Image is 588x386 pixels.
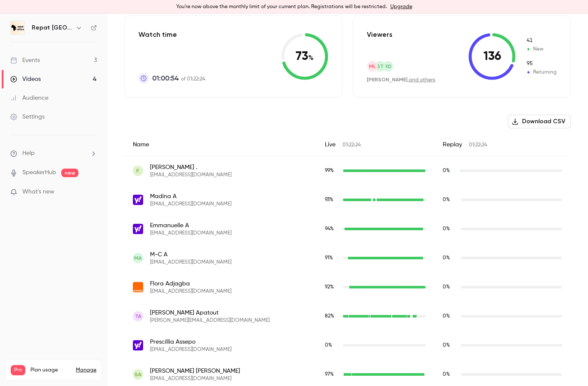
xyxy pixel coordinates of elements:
span: Live watch time [325,312,339,320]
span: 82 % [325,314,334,319]
span: [EMAIL_ADDRESS][DOMAIN_NAME] [150,259,231,266]
span: Returning [526,60,557,68]
span: BT [377,62,384,70]
span: TA [135,312,141,320]
span: Emmanuelle A [150,221,231,230]
p: Viewers [367,30,393,40]
div: marieclaire.asseko@gmail.com [124,243,571,273]
span: Live watch time [325,371,339,378]
div: emmanuelle.alia@yahoo.fr [124,214,571,243]
span: New [526,45,557,53]
img: yahoo.fr [133,224,143,234]
span: 92 % [325,285,334,290]
span: 0 % [443,285,450,290]
span: [EMAIL_ADDRESS][DOMAIN_NAME] [150,201,231,208]
span: Replay watch time [443,371,456,378]
span: [PERSON_NAME][EMAIL_ADDRESS][DOMAIN_NAME] [150,317,270,324]
span: [EMAIL_ADDRESS][DOMAIN_NAME] [150,230,231,237]
a: and others [409,77,435,83]
span: New [526,37,557,45]
span: Live watch time [325,283,339,291]
span: [PERSON_NAME] [367,77,408,83]
span: Replay watch time [443,196,456,204]
img: yahoo.fr [133,195,143,205]
span: 01:22:24 [469,143,487,148]
span: Help [22,149,35,158]
div: Events [10,56,40,65]
span: [EMAIL_ADDRESS][DOMAIN_NAME] [150,375,240,382]
span: 94 % [325,226,334,232]
span: M-C A [150,250,231,259]
div: Live [316,134,434,156]
span: 0 % [443,168,450,173]
div: Replay [434,134,571,156]
span: 0 % [443,372,450,377]
span: Replay watch time [443,254,456,262]
span: Pro [11,365,25,375]
span: 0 % [443,314,450,319]
img: yahoo.fr [133,340,143,350]
div: flora.adjagba@orange.fr [124,273,571,302]
span: ML [369,62,376,70]
span: 97 % [325,372,334,377]
span: Replay watch time [443,167,456,175]
div: madinaadjagbe@yahoo.fr [124,185,571,214]
span: 0 % [325,343,332,348]
span: 01:22:24 [342,143,361,148]
h6: Repat [GEOGRAPHIC_DATA] [32,24,72,32]
span: 01:00:54 [152,73,179,83]
span: [PERSON_NAME] Apatout [150,309,270,317]
span: new [61,169,78,177]
p: Watch time [138,30,205,40]
span: Prescillia Assepo [150,338,231,346]
span: [PERSON_NAME] . [150,163,231,172]
div: 74annexe-choc@icloud.com [124,156,571,186]
div: Audience [10,94,48,102]
div: thomas.apatout@gmail.com [124,302,571,331]
span: Live watch time [325,167,339,175]
div: a.prescillia@yahoo.fr [124,331,571,360]
a: SpeakerHub [22,168,56,177]
li: help-dropdown-opener [10,149,97,158]
span: Replay watch time [443,312,456,320]
div: Settings [10,113,45,121]
a: Manage [76,367,96,374]
span: Plan usage [30,367,71,374]
img: Repat Africa [11,21,24,35]
span: Replay watch time [443,341,456,349]
span: Live watch time [325,196,339,204]
span: SA [135,371,141,378]
span: [EMAIL_ADDRESS][DOMAIN_NAME] [150,346,231,353]
span: MA [134,254,142,262]
span: [EMAIL_ADDRESS][DOMAIN_NAME] [150,288,231,295]
span: Returning [526,68,557,76]
span: 0 % [443,255,450,261]
span: 0 % [443,226,450,232]
span: Live watch time [325,341,339,349]
span: [EMAIL_ADDRESS][DOMAIN_NAME] [150,172,231,178]
span: Flora Adjagba [150,279,231,288]
button: Download CSV [508,115,571,128]
span: [PERSON_NAME] [PERSON_NAME] [150,367,240,375]
span: What's new [22,187,54,196]
a: Upgrade [390,3,412,10]
span: Replay watch time [443,283,456,291]
span: Replay watch time [443,225,456,233]
span: 93 % [325,197,333,202]
span: 91 % [325,255,333,261]
span: RD [384,62,392,70]
span: Live watch time [325,225,339,233]
span: 99 % [325,168,334,173]
img: orange.fr [133,282,143,292]
p: of 01:22:24 [152,73,205,83]
span: Live watch time [325,254,339,262]
div: Videos [10,75,41,83]
span: Madina A [150,192,231,201]
span: 0 % [443,343,450,348]
div: Name [124,134,316,156]
span: 0 % [443,197,450,202]
div: , [367,76,435,83]
span: F. [136,167,140,175]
